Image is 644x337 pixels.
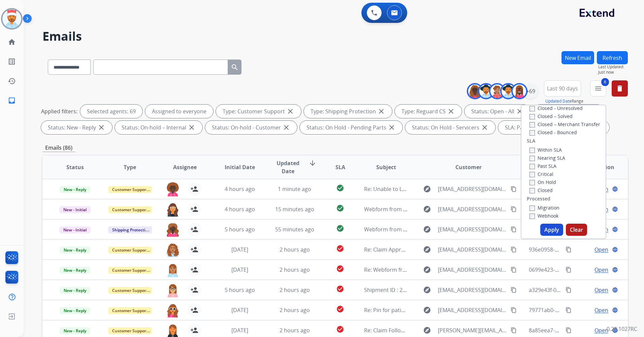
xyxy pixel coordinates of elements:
button: Refresh [597,51,628,64]
img: agent-avatar [166,223,180,237]
span: Re: Pin for patio umbrella [364,306,429,314]
label: Closed – Solved [529,113,573,119]
mat-icon: list_alt [8,58,16,66]
input: Nearing SLA [529,156,535,161]
span: 2 hours ago [280,266,310,273]
mat-icon: close [388,123,396,132]
span: Shipping Protection [108,226,154,233]
label: Nearing SLA [529,155,565,161]
mat-icon: home [8,38,16,46]
span: Customer Support [108,327,152,334]
span: Just now [598,70,628,75]
input: Critical [529,172,535,177]
div: Status: On Hold - Servicers [405,121,495,134]
div: Status: New - Reply [41,121,112,134]
span: 5 hours ago [225,286,255,294]
img: agent-avatar [166,263,180,277]
span: a329e43f-0be8-4fea-9347-5f0c18b9eda6 [529,286,629,294]
input: Past SLA [529,164,535,169]
span: Status [66,163,84,171]
mat-icon: check_circle [336,265,344,273]
span: 79771ab0-1965-413e-a1b0-71ea03b96b81 [529,306,634,314]
span: Customer Support [108,267,152,274]
mat-icon: explore [423,306,431,314]
mat-icon: search [231,63,239,71]
span: Customer Support [108,186,152,193]
span: [EMAIL_ADDRESS][DOMAIN_NAME] [438,306,507,314]
mat-icon: language [612,226,618,232]
mat-icon: person_add [190,286,198,294]
mat-icon: check_circle [336,285,344,293]
span: 2 hours ago [280,327,310,334]
label: Within SLA [529,147,562,153]
span: 15 minutes ago [275,205,314,213]
div: +69 [522,83,539,99]
span: [EMAIL_ADDRESS][DOMAIN_NAME] [438,205,507,213]
span: New - Reply [60,287,90,294]
span: Subject [376,163,396,171]
input: Webhook [529,214,535,219]
span: 2 hours ago [280,286,310,294]
mat-icon: person_add [190,225,198,233]
mat-icon: close [97,123,105,132]
p: 0.20.1027RC [607,325,637,333]
mat-icon: explore [423,266,431,274]
mat-icon: content_copy [511,226,517,232]
div: SLA: Past SLA [498,121,554,134]
mat-icon: language [612,247,618,253]
span: Webform from [EMAIL_ADDRESS][DOMAIN_NAME] on [DATE] [364,226,517,233]
p: Emails (86) [42,144,75,152]
span: Re: Unable to Locate contract [364,185,439,193]
p: Applied filters: [41,107,77,115]
mat-icon: language [612,206,618,212]
span: New - Reply [60,327,90,334]
mat-icon: explore [423,225,431,233]
span: Range [545,98,583,104]
mat-icon: explore [423,246,431,254]
div: Status: Open - All [464,105,530,118]
mat-icon: delete [616,84,624,92]
mat-icon: explore [423,185,431,193]
span: Customer Support [108,247,152,254]
mat-icon: content_copy [566,307,572,313]
span: Customer [455,163,482,171]
mat-icon: arrow_downward [309,159,317,167]
mat-icon: explore [423,326,431,334]
span: Open [594,246,608,254]
span: Initial Date [225,163,255,171]
span: 0699e423-12f8-4842-93e8-2683a696706d [529,266,632,273]
mat-icon: close [516,107,524,115]
mat-icon: check_circle [336,325,344,333]
input: Within SLA [529,148,535,153]
mat-icon: person_add [190,246,198,254]
mat-icon: close [282,123,290,132]
label: On Hold [529,179,556,185]
span: [DATE] [231,306,248,314]
img: agent-avatar [166,303,180,317]
span: Customer Support [108,206,152,213]
span: [DATE] [231,327,248,334]
span: 2 hours ago [280,246,310,253]
span: Re: Claim Approval - Stain Kit [364,246,437,253]
span: Last Updated: [598,64,628,70]
mat-icon: language [612,287,618,293]
span: Re: Webform from [EMAIL_ADDRESS][DOMAIN_NAME] on [DATE] [364,266,526,273]
mat-icon: check_circle [336,224,344,232]
span: Re: Claim Follow-Up [364,327,414,334]
label: Closed – Merchant Transfer [529,121,600,127]
mat-icon: person_add [190,266,198,274]
label: Migration [529,204,559,211]
span: 2 hours ago [280,306,310,314]
button: 6 [590,80,606,97]
input: Closed – Merchant Transfer [529,122,535,127]
label: Polling [529,221,553,227]
div: Type: Reguard CS [395,105,462,118]
button: Apply [540,224,563,236]
mat-icon: explore [423,286,431,294]
mat-icon: menu [594,84,602,92]
span: 5 hours ago [225,226,255,233]
span: 4 hours ago [225,205,255,213]
mat-icon: content_copy [566,267,572,273]
mat-icon: content_copy [511,327,517,333]
span: [EMAIL_ADDRESS][DOMAIN_NAME] [438,246,507,254]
